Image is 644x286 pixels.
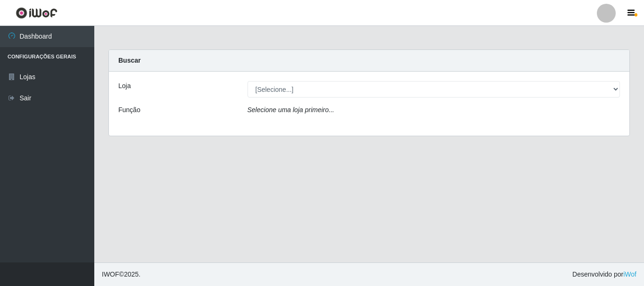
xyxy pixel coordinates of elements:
i: Selecione uma loja primeiro... [248,106,334,114]
span: Desenvolvido por [572,270,636,279]
strong: Buscar [118,57,140,64]
span: © 2025 . [102,270,140,279]
span: IWOF [102,270,119,278]
label: Loja [118,81,131,91]
label: Função [118,105,140,115]
a: iWof [623,270,636,278]
img: CoreUI Logo [16,7,58,19]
